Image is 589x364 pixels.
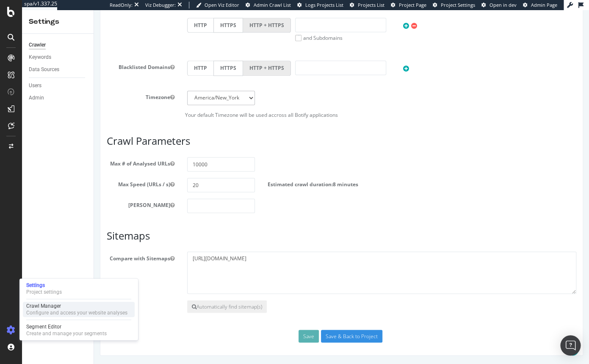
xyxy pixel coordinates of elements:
a: Keywords [29,53,88,62]
label: Max Speed (URLs / s) [6,168,87,178]
a: SettingsProject settings [23,281,135,296]
label: HTTP [93,50,119,65]
input: Save & Back to Project [227,320,288,332]
div: ReadOnly: [110,2,133,8]
div: Create and manage your segments [26,330,107,337]
h3: Crawl Parameters [13,125,482,136]
a: Admin [29,94,88,102]
div: Admin [29,94,44,102]
a: Segment EditorCreate and manage your segments [23,323,135,338]
div: Keywords [29,53,51,62]
a: Open in dev [481,2,517,8]
span: Project Settings [441,2,475,8]
label: Timezone [6,80,87,91]
div: Settings [29,17,87,27]
label: HTTPS [119,50,149,65]
a: Admin Crawl List [246,2,291,8]
a: Users [29,81,88,90]
a: Project Page [391,2,426,8]
div: Configure and access your website analyses [26,309,127,316]
label: Compare with Sitemaps [6,241,87,251]
label: HTTP + HTTPS [149,8,197,22]
div: Data Sources [29,65,59,74]
textarea: [URL][DOMAIN_NAME] [93,241,482,284]
button: Timezone [76,83,80,91]
div: Crawler [29,41,46,50]
span: Logs Projects List [305,2,343,8]
button: [PERSON_NAME] [76,191,80,199]
a: Logs Projects List [297,2,343,8]
span: Admin Page [531,2,557,8]
span: 8 minutes [239,171,264,178]
label: HTTP [93,8,119,22]
a: Crawl ManagerConfigure and access your website analyses [23,302,135,317]
label: Estimated crawl duration: [174,168,264,178]
span: Open Viz Editor [205,2,239,8]
span: Projects List [358,2,384,8]
p: Your default Timezone will be used accross all Botify applications [13,101,482,108]
label: HTTP + HTTPS [149,50,197,65]
a: Data Sources [29,65,88,74]
button: Automatically find sitemap(s) [93,290,173,303]
button: Compare with Sitemaps [76,244,80,251]
button: Max Speed (URLs / s) [76,171,80,178]
div: Open Intercom Messenger [560,335,581,356]
a: Open Viz Editor [196,2,239,8]
a: Project Settings [433,2,475,8]
label: and Subdomains [201,24,249,31]
a: Projects List [350,2,384,8]
button: Max # of Analysed URLs [76,150,80,157]
div: Crawl Manager [26,303,127,309]
a: Crawler [29,41,88,50]
label: HTTPS [119,8,149,22]
label: Blacklisted Domains [6,50,87,61]
label: [PERSON_NAME] [6,188,87,199]
div: Users [29,81,41,90]
h3: Sitemaps [13,220,482,231]
div: Project settings [26,289,62,295]
button: Blacklisted Domains [76,53,80,61]
div: Viz Debugger: [145,2,176,8]
label: Max # of Analysed URLs [6,147,87,157]
span: Open in dev [489,2,517,8]
span: Admin Crawl List [254,2,291,8]
div: Segment Editor [26,323,107,330]
span: Project Page [399,2,426,8]
a: Admin Page [523,2,557,8]
div: Settings [26,282,62,289]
